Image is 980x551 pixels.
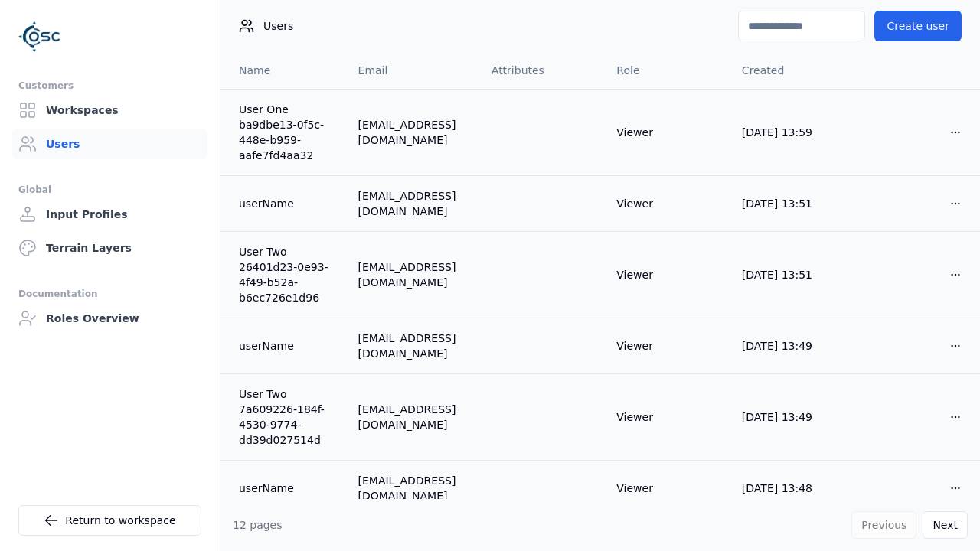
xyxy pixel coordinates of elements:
[742,409,843,425] div: [DATE] 13:49
[742,481,843,496] div: [DATE] 13:48
[12,233,207,263] a: Terrain Layers
[742,125,843,140] div: [DATE] 13:59
[479,52,605,89] th: Attributes
[923,511,968,539] button: Next
[358,188,467,219] div: [EMAIL_ADDRESS][DOMAIN_NAME]
[18,77,201,95] div: Customers
[18,15,61,58] img: Logo
[874,11,962,41] button: Create user
[616,481,717,496] div: Viewer
[358,259,467,290] div: [EMAIL_ADDRESS][DOMAIN_NAME]
[358,473,467,504] div: [EMAIL_ADDRESS][DOMAIN_NAME]
[742,196,843,211] div: [DATE] 13:51
[742,338,843,354] div: [DATE] 13:49
[239,338,334,354] a: userName
[604,52,730,89] th: Role
[358,117,467,148] div: [EMAIL_ADDRESS][DOMAIN_NAME]
[220,52,346,89] th: Name
[12,129,207,159] a: Users
[239,102,334,163] a: User One ba9dbe13-0f5c-448e-b959-aafe7fd4aa32
[239,196,334,211] a: userName
[233,519,283,531] span: 12 pages
[18,181,201,199] div: Global
[239,244,334,305] a: User Two 26401d23-0e93-4f49-b52a-b6ec726e1d96
[616,267,717,282] div: Viewer
[616,125,717,140] div: Viewer
[616,196,717,211] div: Viewer
[742,267,843,282] div: [DATE] 13:51
[18,285,201,303] div: Documentation
[616,338,717,354] div: Viewer
[12,95,207,126] a: Workspaces
[263,18,293,34] span: Users
[12,303,207,334] a: Roles Overview
[358,402,467,432] div: [EMAIL_ADDRESS][DOMAIN_NAME]
[239,386,334,448] a: User Two 7a609226-184f-4530-9774-dd39d027514d
[346,52,479,89] th: Email
[18,505,201,536] a: Return to workspace
[358,331,467,361] div: [EMAIL_ADDRESS][DOMAIN_NAME]
[239,481,334,496] a: userName
[616,409,717,425] div: Viewer
[12,199,207,230] a: Input Profiles
[730,52,855,89] th: Created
